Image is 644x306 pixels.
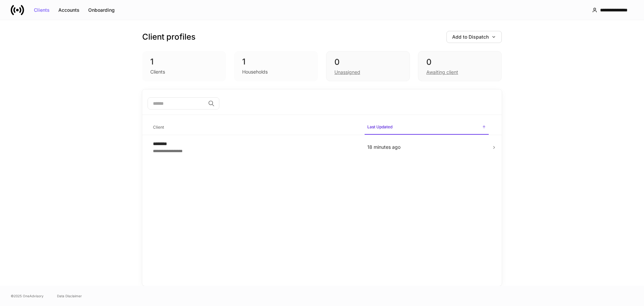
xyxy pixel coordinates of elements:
[326,51,410,81] div: 0Unassigned
[452,35,496,39] div: Add to Dispatch
[57,293,82,299] a: Data Disclaimer
[446,31,502,43] button: Add to Dispatch
[34,8,50,12] div: Clients
[367,124,392,130] h6: Last Updated
[426,57,493,68] div: 0
[58,8,79,12] div: Accounts
[418,51,502,81] div: 0Awaiting client
[11,293,44,299] span: © 2025 OneAdvisory
[150,56,218,67] div: 1
[367,144,486,150] p: 18 minutes ago
[54,5,84,15] button: Accounts
[150,121,359,134] span: Client
[365,120,489,135] span: Last Updated
[334,57,401,68] div: 0
[242,69,268,75] div: Households
[153,124,164,130] h6: Client
[84,5,119,15] button: Onboarding
[142,32,196,42] h3: Client profiles
[88,8,115,12] div: Onboarding
[30,5,54,15] button: Clients
[426,69,458,76] div: Awaiting client
[334,69,360,76] div: Unassigned
[150,69,165,75] div: Clients
[242,56,310,67] div: 1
